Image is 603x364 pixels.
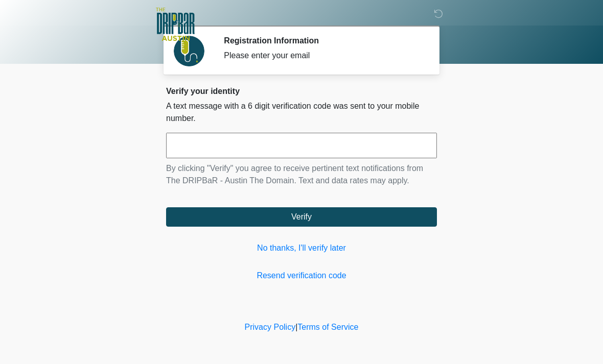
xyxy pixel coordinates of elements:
p: A text message with a 6 digit verification code was sent to your mobile number. [166,100,437,125]
a: No thanks, I'll verify later [166,242,437,254]
img: The DRIPBaR - Austin The Domain Logo [156,8,195,41]
a: Terms of Service [297,323,358,331]
a: Resend verification code [166,270,437,282]
a: Privacy Policy [245,323,296,331]
button: Verify [166,207,437,227]
a: | [295,323,297,331]
img: Agent Avatar [174,36,204,66]
h2: Verify your identity [166,86,437,96]
p: By clicking "Verify" you agree to receive pertinent text notifications from The DRIPBaR - Austin ... [166,162,437,187]
div: Please enter your email [224,50,422,62]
